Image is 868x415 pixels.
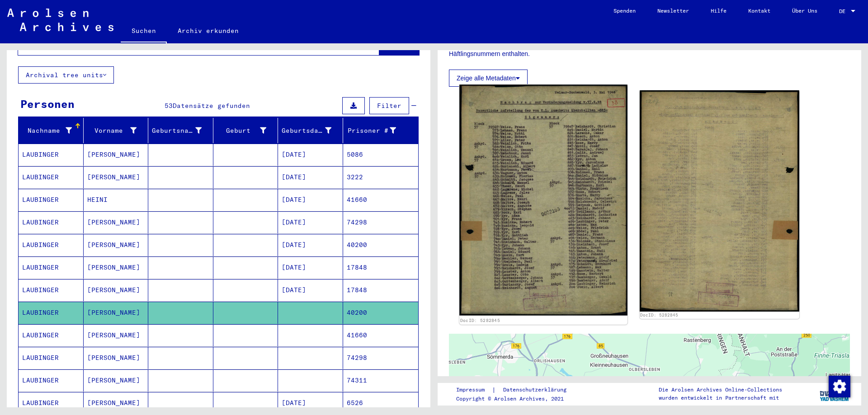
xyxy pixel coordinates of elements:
[19,279,84,301] mat-cell: LAUBINGER
[87,126,137,135] div: Vorname
[282,123,343,138] div: Geburtsdatum
[347,123,408,138] div: Prisoner #
[121,20,167,43] a: Suchen
[278,189,343,211] mat-cell: [DATE]
[87,123,148,138] div: Vorname
[84,324,149,346] mat-cell: [PERSON_NAME]
[22,126,72,135] div: Nachname
[84,369,149,392] mat-cell: [PERSON_NAME]
[282,126,331,135] div: Geburtsdatum
[278,234,343,256] mat-cell: [DATE]
[152,123,213,138] div: Geburtsname
[84,166,149,188] mat-cell: [PERSON_NAME]
[19,256,84,279] mat-cell: LAUBINGER
[496,385,577,395] a: Datenschutzerklärung
[369,97,409,114] button: Filter
[343,302,419,324] mat-cell: 40200
[343,118,419,143] mat-header-cell: Prisoner #
[84,392,149,414] mat-cell: [PERSON_NAME]
[84,211,149,233] mat-cell: [PERSON_NAME]
[84,234,149,256] mat-cell: [PERSON_NAME]
[19,189,84,211] mat-cell: LAUBINGER
[278,166,343,188] mat-cell: [DATE]
[152,126,202,135] div: Geburtsname
[84,144,149,166] mat-cell: [PERSON_NAME]
[278,211,343,233] mat-cell: [DATE]
[20,96,75,112] div: Personen
[343,234,419,256] mat-cell: 40200
[278,118,343,143] mat-header-cell: Geburtsdatum
[459,85,627,316] img: 001.jpg
[640,90,800,311] img: 002.jpg
[18,66,114,84] button: Archival tree units
[84,279,149,301] mat-cell: [PERSON_NAME]
[343,166,419,188] mat-cell: 3222
[19,392,84,414] mat-cell: LAUBINGER
[377,102,401,110] span: Filter
[343,347,419,369] mat-cell: 74298
[19,347,84,369] mat-cell: LAUBINGER
[839,8,849,14] span: DE
[84,118,149,143] mat-header-cell: Vorname
[278,279,343,301] mat-cell: [DATE]
[343,369,419,392] mat-cell: 74311
[19,234,84,256] mat-cell: LAUBINGER
[449,70,528,87] button: Zeige alle Metadaten
[84,347,149,369] mat-cell: [PERSON_NAME]
[19,324,84,346] mat-cell: LAUBINGER
[84,189,149,211] mat-cell: HEINI
[456,385,577,395] div: |
[343,256,419,279] mat-cell: 17848
[173,102,250,110] span: Datensätze gefunden
[217,126,267,135] div: Geburt‏
[19,166,84,188] mat-cell: LAUBINGER
[659,386,782,394] p: Die Arolsen Archives Online-Collections
[640,312,678,317] a: DocID: 5282845
[165,102,173,110] span: 53
[278,256,343,279] mat-cell: [DATE]
[659,394,782,402] p: wurden entwickelt in Partnerschaft mit
[19,302,84,324] mat-cell: LAUBINGER
[343,189,419,211] mat-cell: 41660
[148,118,213,143] mat-header-cell: Geburtsname
[456,395,577,403] p: Copyright © Arolsen Archives, 2021
[829,376,850,397] img: Zustimmung ändern
[84,302,149,324] mat-cell: [PERSON_NAME]
[343,324,419,346] mat-cell: 41660
[213,118,278,143] mat-header-cell: Geburt‏
[460,318,500,323] a: DocID: 5282845
[19,369,84,392] mat-cell: LAUBINGER
[19,118,84,143] mat-header-cell: Nachname
[84,256,149,279] mat-cell: [PERSON_NAME]
[343,392,419,414] mat-cell: 6526
[343,211,419,233] mat-cell: 74298
[278,144,343,166] mat-cell: [DATE]
[818,382,852,405] img: yv_logo.png
[347,126,396,135] div: Prisoner #
[7,9,113,31] img: Arolsen_neg.svg
[167,20,250,42] a: Archiv erkunden
[278,392,343,414] mat-cell: [DATE]
[217,123,278,138] div: Geburt‏
[19,144,84,166] mat-cell: LAUBINGER
[456,385,492,395] a: Impressum
[343,144,419,166] mat-cell: 5086
[22,123,83,138] div: Nachname
[19,211,84,233] mat-cell: LAUBINGER
[343,279,419,301] mat-cell: 17848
